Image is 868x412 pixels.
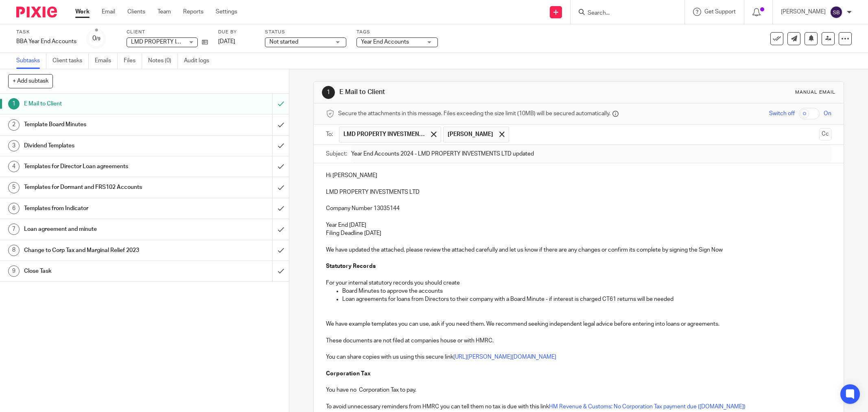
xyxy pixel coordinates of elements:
[183,8,203,16] a: Reports
[326,188,831,196] p: LMD PROPERTY INVESTMENTS LTD
[342,287,831,295] p: Board Minutes to approve the accounts
[24,160,184,173] h1: Templates for Director Loan agreements
[326,150,347,158] label: Subject:
[8,98,20,110] div: 1
[216,8,237,16] a: Settings
[326,171,831,180] p: Hi [PERSON_NAME]
[326,221,831,229] p: Year End [DATE]
[356,29,438,35] label: Tags
[781,8,826,16] p: [PERSON_NAME]
[326,386,831,394] p: You have no Corporation Tax to pay.
[96,37,101,41] small: /9
[16,53,46,69] a: Subtasks
[361,39,409,45] span: Year End Accounts
[322,86,335,99] div: 1
[24,118,184,131] h1: Template Board Minutes
[16,37,77,46] div: BBA Year End Accounts
[218,39,235,44] span: [DATE]
[326,337,831,345] p: These documents are not filed at companies house or with HMRC.
[326,353,831,361] p: You can share copies with us using this secure link
[102,8,115,16] a: Email
[92,34,101,43] div: 0
[8,119,20,131] div: 2
[448,130,493,138] span: [PERSON_NAME]
[8,265,20,277] div: 9
[342,295,831,303] p: Loan agreements for loans from Directors to their company with a Board Minute - if interest is ch...
[16,7,57,18] img: Pixie
[326,204,831,213] p: Company Number 13035144
[24,202,184,215] h1: Templates from Indicator
[326,263,376,269] strong: Statutory Records
[326,246,831,254] p: We have updated the attached, please review the attached carefully and let us know if there are a...
[218,29,255,35] label: Due by
[338,110,610,118] span: Secure the attachments in this message. Files exceeding the size limit (10MB) will be secured aut...
[24,181,184,193] h1: Templates for Dormant and FRS102 Accounts
[127,29,208,35] label: Client
[24,98,184,110] h1: E Mail to Client
[8,182,20,193] div: 5
[339,88,596,96] h1: E Mail to Client
[326,320,831,328] p: We have example templates you can use, ask if you need them. We recommend seeking independent leg...
[24,223,184,235] h1: Loan agreement and minute
[326,371,371,377] strong: Corporation Tax
[24,265,184,277] h1: Close Task
[587,10,660,17] input: Search
[326,403,831,411] p: To avoid unnecessary reminders from HMRC you can tell them no tax is due with this link
[8,74,53,88] button: + Add subtask
[95,53,118,69] a: Emails
[704,9,736,15] span: Get Support
[326,229,831,237] p: Filing Deadline [DATE]
[124,53,142,69] a: Files
[8,245,20,256] div: 8
[453,354,556,360] a: [URL][PERSON_NAME][DOMAIN_NAME]
[157,8,171,16] a: Team
[8,161,20,172] div: 4
[769,110,795,118] span: Switch off
[184,53,215,69] a: Audit logs
[326,279,831,287] p: For your internal statutory records you should create
[824,110,831,118] span: On
[148,53,178,69] a: Notes (0)
[819,128,831,140] button: Cc
[127,8,145,16] a: Clients
[16,29,77,35] label: Task
[8,140,20,151] div: 3
[265,29,346,35] label: Status
[795,89,835,96] div: Manual email
[8,224,20,235] div: 7
[52,53,89,69] a: Client tasks
[326,130,335,138] label: To:
[343,130,425,138] span: LMD PROPERTY INVESTMENTS LTD
[8,203,20,214] div: 6
[24,244,184,256] h1: Change to Corp Tax and Marginal Relief 2023
[131,39,225,45] span: LMD PROPERTY INVESTMENTS LTD
[549,404,746,410] a: HM Revenue & Customs: No Corporation Tax payment due ([DOMAIN_NAME])
[269,39,298,45] span: Not started
[24,140,184,152] h1: Dividend Templates
[830,6,843,19] img: svg%3E
[75,8,90,16] a: Work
